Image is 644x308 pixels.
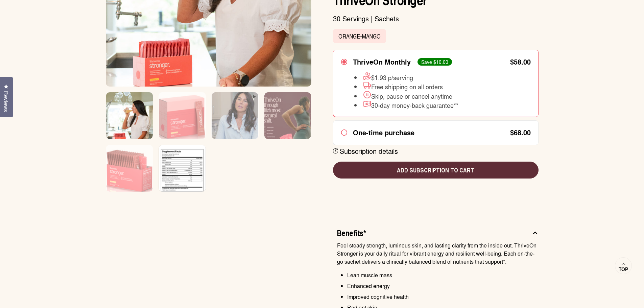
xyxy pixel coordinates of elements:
[347,293,539,301] li: Improved cognitive health
[2,91,10,112] span: Reviews
[354,81,458,91] li: Free shipping on all orders
[337,227,539,241] button: Benefits*
[510,58,531,65] div: $58.00
[619,266,628,273] span: Top
[159,92,206,148] img: Box of ThriveOn Stronger supplement with a pink design on a white background
[333,29,386,43] label: Orange-Mango
[333,162,539,179] button: Add subscription to cart
[347,271,539,279] li: Lean muscle mass
[337,241,539,266] p: Feel steady strength, luminous skin, and lasting clarity from the inside out. ThriveOn Stronger i...
[106,145,153,201] img: Box of ThriveOn Stronger supplement packets on a white background
[354,90,458,100] li: Skip, pause or cancel anytime
[353,128,414,137] div: One-time purchase
[418,58,452,66] div: Save $10.00
[338,166,533,174] span: Add subscription to cart
[354,72,458,81] li: $1.93 p/serving
[354,100,458,109] li: 30-day money-back guarantee**
[337,227,366,238] span: Benefits*
[353,58,411,66] div: ThriveOn Monthly
[340,147,398,156] div: Subscription details
[510,129,531,136] div: $68.00
[333,14,539,23] p: 30 Servings | Sachets
[347,282,539,290] li: Enhanced energy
